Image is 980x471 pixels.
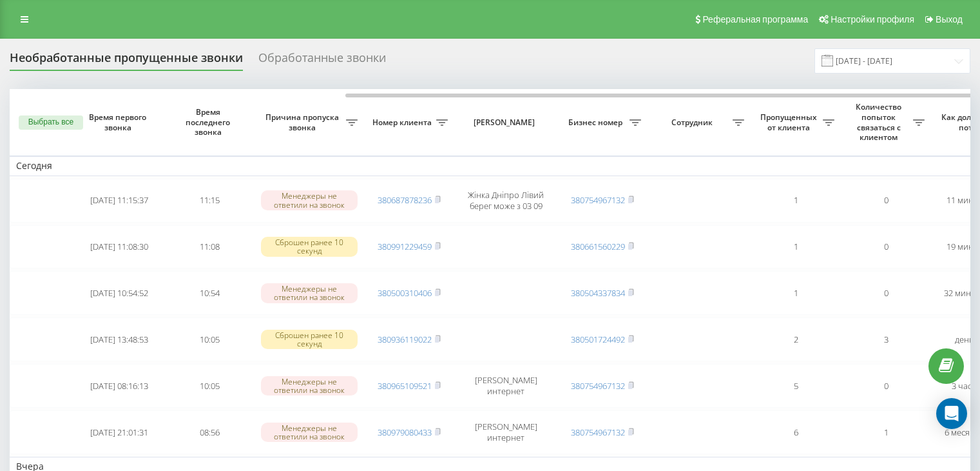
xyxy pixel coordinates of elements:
[74,364,164,408] td: [DATE] 08:16:13
[571,334,625,345] a: 380501724492
[841,179,931,223] td: 0
[841,225,931,269] td: 0
[378,194,432,206] a: 380687878236
[831,14,914,25] span: Настройки профиля
[847,102,913,142] span: Количество попыток связаться с клиентом
[571,287,625,299] a: 380504337834
[571,241,625,252] a: 380661560229
[261,423,358,442] div: Менеджеры не ответили на звонок
[454,179,557,223] td: Жінка Дніпро Лівий берег може з 03 09
[378,287,432,299] a: 380500310406
[261,237,358,256] div: Сброшен ранее 10 секунд
[164,179,255,223] td: 11:15
[19,115,83,130] button: Выбрать все
[74,317,164,361] td: [DATE] 13:48:53
[74,271,164,315] td: [DATE] 10:54:52
[74,225,164,269] td: [DATE] 11:08:30
[378,380,432,392] a: 380965109521
[465,117,546,128] span: [PERSON_NAME]
[454,410,557,454] td: [PERSON_NAME] интернет
[751,317,841,361] td: 2
[175,107,244,137] span: Время последнего звонка
[261,112,346,132] span: Причина пропуска звонка
[654,117,733,128] span: Сотрудник
[74,410,164,454] td: [DATE] 21:01:31
[571,194,625,206] a: 380754967132
[261,330,358,349] div: Сброшен ранее 10 секунд
[564,117,629,128] span: Бизнес номер
[261,190,358,210] div: Менеджеры не ответили на звонок
[74,179,164,223] td: [DATE] 11:15:37
[378,426,432,438] a: 380979080433
[936,398,967,429] div: Open Intercom Messenger
[751,225,841,269] td: 1
[84,112,154,132] span: Время первого звонка
[841,271,931,315] td: 0
[258,51,386,71] div: Обработанные звонки
[751,179,841,223] td: 1
[164,410,255,454] td: 08:56
[261,283,358,303] div: Менеджеры не ответили на звонок
[936,14,963,25] span: Выход
[370,117,436,128] span: Номер клиента
[841,364,931,408] td: 0
[702,14,808,25] span: Реферальная программа
[571,380,625,392] a: 380754967132
[10,51,243,71] div: Необработанные пропущенные звонки
[751,364,841,408] td: 5
[164,317,255,361] td: 10:05
[751,410,841,454] td: 6
[757,112,823,132] span: Пропущенных от клиента
[751,271,841,315] td: 1
[164,225,255,269] td: 11:08
[261,376,358,396] div: Менеджеры не ответили на звонок
[164,271,255,315] td: 10:54
[454,364,557,408] td: [PERSON_NAME] интернет
[164,364,255,408] td: 10:05
[841,317,931,361] td: 3
[841,410,931,454] td: 1
[378,334,432,345] a: 380936119022
[378,241,432,252] a: 380991229459
[571,426,625,438] a: 380754967132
